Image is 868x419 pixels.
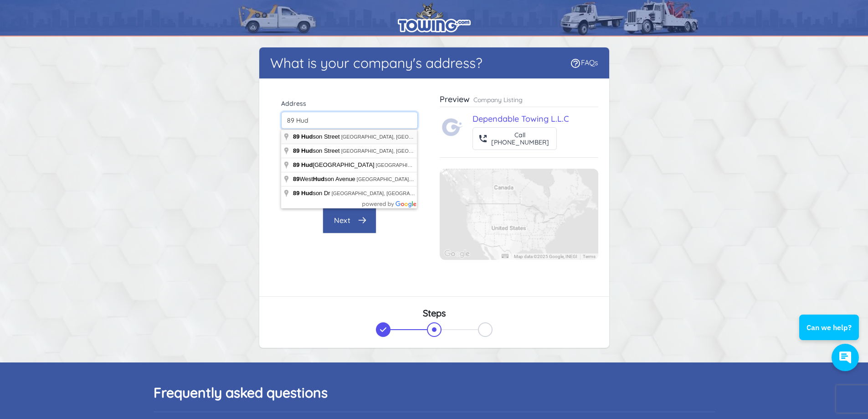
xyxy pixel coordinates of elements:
[323,207,376,233] button: Next
[442,248,472,260] a: Open this area in Google Maps (opens a new window)
[293,147,341,154] span: son Street
[301,190,313,197] span: Hud
[301,133,313,140] span: Hud
[473,127,557,150] button: Call[PHONE_NUMBER]
[301,147,313,154] span: Hud
[442,248,472,260] img: Google
[293,133,341,140] span: son Street
[583,254,596,259] a: Terms (opens in new tab)
[293,161,376,168] span: [GEOGRAPHIC_DATA]
[293,176,357,182] span: West son Avenue
[357,176,519,182] span: [GEOGRAPHIC_DATA], [GEOGRAPHIC_DATA], [GEOGRAPHIC_DATA]
[376,162,538,168] span: [GEOGRAPHIC_DATA], [GEOGRAPHIC_DATA], [GEOGRAPHIC_DATA]
[570,58,598,67] a: FAQs
[270,55,483,71] h1: What is your company's address?
[293,190,332,197] span: son Dr
[473,114,569,124] a: Dependable Towing L.L.C
[293,133,299,140] span: 89
[473,95,523,104] p: Company Listing
[293,147,299,154] span: 89
[293,190,299,197] span: 89
[313,176,324,182] span: Hud
[293,161,299,168] span: 89
[341,148,503,154] span: [GEOGRAPHIC_DATA], [GEOGRAPHIC_DATA], [GEOGRAPHIC_DATA]
[281,112,418,129] input: Enter Mailing Address
[332,191,494,196] span: [GEOGRAPHIC_DATA], [GEOGRAPHIC_DATA], [GEOGRAPHIC_DATA]
[341,134,503,140] span: [GEOGRAPHIC_DATA], [GEOGRAPHIC_DATA], [GEOGRAPHIC_DATA]
[502,254,508,258] button: Keyboard shortcuts
[440,94,470,105] h3: Preview
[281,99,418,108] label: Address
[491,131,549,146] div: Call [PHONE_NUMBER]
[514,254,577,259] span: Map data ©2025 Google, INEGI
[301,161,313,168] span: Hud
[398,2,471,32] img: logo.png
[293,176,299,182] span: 89
[154,384,715,401] h2: Frequently asked questions
[270,308,598,319] h3: Steps
[793,290,868,380] iframe: Conversations
[442,116,463,138] img: Towing.com Logo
